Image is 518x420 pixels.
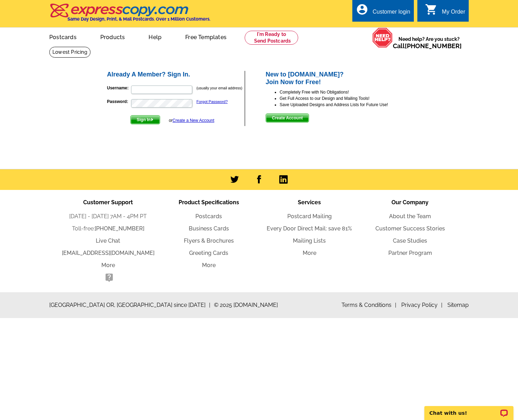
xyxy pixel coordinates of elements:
a: Business Cards [189,225,229,232]
li: Toll-free: [58,224,158,233]
li: Completely Free with No Obligations! [280,89,412,95]
li: [DATE] - [DATE] 7AM - 4PM PT [58,212,158,221]
a: About the Team [389,213,431,220]
span: © 2025 [DOMAIN_NAME] [214,301,278,309]
a: Greeting Cards [189,250,228,256]
a: Same Day Design, Print, & Mail Postcards. Over 1 Million Customers. [49,8,210,22]
a: More [303,250,316,256]
h2: Already A Member? Sign In. [107,71,244,79]
img: button-next-arrow-white.png [151,118,154,121]
span: Our Company [391,199,429,206]
div: Customer login [373,9,410,19]
li: Save Uploaded Designs and Address Lists for Future Use! [280,102,412,108]
li: Get Full Access to our Design and Mailing Tools! [280,95,412,102]
h2: New to [DOMAIN_NAME]? Join Now for Free! [266,71,412,86]
a: Postcards [195,213,222,220]
span: Product Specifications [179,199,239,206]
a: Customer Success Stories [375,225,445,232]
iframe: LiveChat chat widget [420,398,518,420]
a: [EMAIL_ADDRESS][DOMAIN_NAME] [62,250,154,256]
span: Services [298,199,321,206]
a: Live Chat [96,237,120,244]
a: Partner Program [388,250,432,256]
a: Postcards [38,28,88,45]
a: Sitemap [447,302,469,308]
a: Forgot Password? [196,100,228,104]
span: Customer Support [83,199,133,206]
a: Terms & Conditions [341,302,396,308]
label: Username: [107,85,130,91]
a: Postcard Mailing [287,213,332,220]
a: [PHONE_NUMBER] [405,42,462,50]
a: account_circle Customer login [356,8,410,16]
a: Mailing Lists [293,237,326,244]
a: [PHONE_NUMBER] [95,225,144,232]
span: Need help? Are you stuck? [393,36,465,50]
button: Create Account [266,113,309,123]
i: account_circle [356,3,368,16]
a: Flyers & Brochures [184,237,234,244]
button: Sign In [130,115,160,124]
small: (usually your email address) [196,86,242,90]
a: Help [137,28,173,45]
h4: Same Day Design, Print, & Mail Postcards. Over 1 Million Customers. [67,16,210,22]
a: Products [89,28,136,45]
a: Every Door Direct Mail: save 81% [267,225,352,232]
a: Case Studies [393,237,427,244]
a: More [202,262,216,268]
span: Call [393,42,462,50]
a: Create a New Account [173,118,214,123]
a: More [101,262,115,268]
div: My Order [442,9,465,19]
div: or [169,117,214,124]
a: Free Templates [174,28,238,45]
i: shopping_cart [425,3,438,16]
span: [GEOGRAPHIC_DATA] OR, [GEOGRAPHIC_DATA] since [DATE] [49,301,210,309]
a: Privacy Policy [401,302,443,308]
img: help [372,28,393,48]
label: Password: [107,98,130,105]
span: Create Account [266,114,309,122]
span: Sign In [131,116,160,124]
a: shopping_cart My Order [425,8,465,16]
